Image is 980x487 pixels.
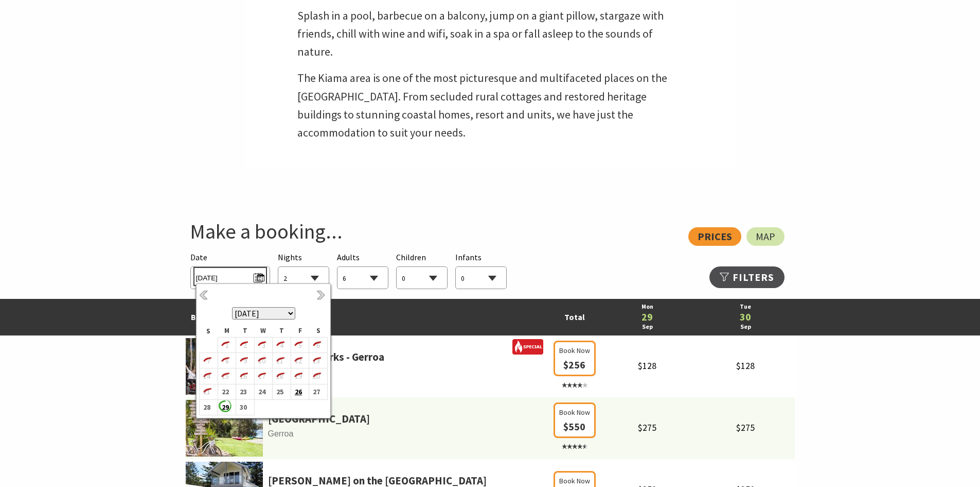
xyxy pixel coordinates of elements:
td: Best Rates [186,299,551,335]
span: $256 [563,358,585,371]
td: 28 [200,399,218,415]
p: The Kiama area is one of the most picturesque and multifaceted places on the [GEOGRAPHIC_DATA]. F... [297,69,683,142]
i: 2 [236,339,250,352]
a: Mon [603,302,691,312]
i: 17 [255,370,268,383]
span: Adults [337,252,360,262]
a: Map [746,227,785,246]
i: 9 [236,354,250,367]
div: Choose a number of nights [278,251,329,290]
span: $550 [563,420,585,433]
span: Infants [455,252,482,262]
b: 29 [218,400,231,414]
div: Please choose your desired arrival date [190,251,270,290]
a: Tue [702,302,790,312]
td: Total [551,299,598,335]
b: 26 [291,385,305,398]
span: [DATE] [196,270,264,283]
td: 22 [218,384,236,399]
td: 29 [218,399,236,415]
span: Nights [278,251,302,264]
th: T [236,325,255,337]
i: 19 [291,370,305,383]
span: Gerroa [186,365,551,379]
i: 21 [200,385,213,398]
i: 18 [273,370,286,383]
i: 10 [255,354,268,367]
b: 28 [200,400,213,414]
td: 30 [236,399,255,415]
img: 341340-primary-01e7c4ec-2bb2-4952-9e85-574f5e777e2c.jpg [186,400,263,457]
b: 22 [218,385,231,398]
b: 25 [273,385,286,398]
i: 8 [218,354,231,367]
i: 13 [309,354,323,367]
span: $128 [736,360,755,372]
i: 1 [218,339,231,352]
th: S [309,325,328,337]
th: F [291,325,309,337]
b: 23 [236,385,250,398]
span: $275 [736,422,755,433]
th: S [200,325,218,337]
i: 3 [255,339,268,352]
i: 16 [236,370,250,383]
i: 7 [200,354,213,367]
th: T [273,325,291,337]
a: Sep [603,322,691,332]
span: Book Now [559,475,590,486]
i: 14 [200,370,213,383]
i: 5 [291,339,305,352]
img: 341233-primary-1e441c39-47ed-43bc-a084-13db65cabecb.jpg [186,338,263,395]
td: 23 [236,384,255,399]
b: 27 [309,385,323,398]
span: Book Now [559,407,590,418]
i: 15 [218,370,231,383]
span: $275 [638,422,656,433]
th: M [218,325,236,337]
span: Map [756,232,775,241]
i: 11 [273,354,286,367]
th: W [254,325,273,337]
a: Sep [702,322,790,332]
td: 26 [291,384,309,399]
p: Splash in a pool, barbecue on a balcony, jump on a giant pillow, stargaze with friends, chill wit... [297,7,683,61]
i: 12 [291,354,305,367]
span: Children [396,252,426,262]
b: 30 [236,400,250,414]
a: [GEOGRAPHIC_DATA] [268,410,370,428]
a: 29 [603,312,691,322]
a: Book Now $550 [554,422,596,452]
span: $128 [638,360,656,372]
span: Gerroa [186,427,551,441]
b: 24 [255,385,268,398]
i: 6 [309,339,323,352]
i: 20 [309,370,323,383]
a: 30 [702,312,790,322]
i: 4 [273,339,286,352]
a: Book Now $256 [554,360,596,390]
span: Book Now [559,345,590,356]
td: 27 [309,384,328,399]
span: Date [190,252,207,262]
td: 24 [254,384,273,399]
td: 25 [273,384,291,399]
